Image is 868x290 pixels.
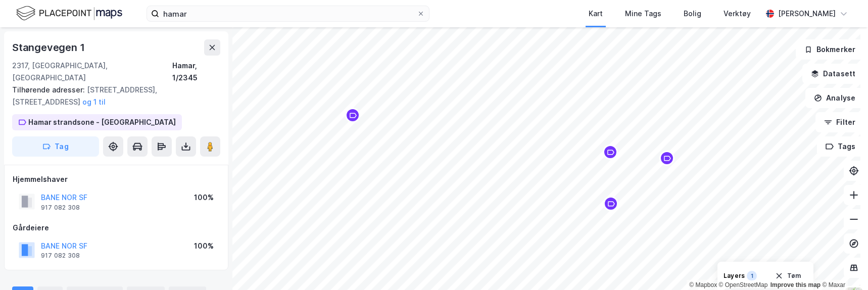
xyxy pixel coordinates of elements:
button: Tøm [768,268,807,284]
div: 2317, [GEOGRAPHIC_DATA], [GEOGRAPHIC_DATA] [12,60,172,84]
a: Improve this map [770,281,821,288]
div: Map marker [603,196,618,211]
img: logo.f888ab2527a4732fd821a326f86c7f29.svg [16,5,122,22]
span: Tilhørende adresser: [12,85,87,94]
div: [PERSON_NAME] [778,8,836,20]
div: Kart [589,8,603,20]
div: Map marker [603,144,618,160]
button: Filter [815,112,864,132]
div: Hamar, 1/2345 [172,60,220,84]
div: Kontrollprogram for chat [817,241,868,290]
div: Verktøy [724,8,751,20]
div: 1 [747,271,757,281]
div: [STREET_ADDRESS], [STREET_ADDRESS] [12,84,212,108]
input: Søk på adresse, matrikkel, gårdeiere, leietakere eller personer [159,6,417,21]
div: Gårdeiere [13,222,220,234]
div: Hjemmelshaver [13,173,220,185]
button: Analyse [805,88,864,108]
button: Tags [817,136,864,157]
div: 917 082 308 [41,252,80,260]
div: Mine Tags [625,8,661,20]
div: 917 082 308 [41,204,80,212]
div: Bolig [684,8,701,20]
div: Map marker [659,151,674,166]
a: OpenStreetMap [719,281,768,288]
button: Tag [12,136,99,157]
div: Hamar strandsone - [GEOGRAPHIC_DATA] [28,116,176,128]
button: Bokmerker [796,39,864,60]
iframe: Chat Widget [817,241,868,290]
div: Stangevegen 1 [12,39,86,56]
div: 100% [194,191,214,204]
div: Map marker [345,108,360,123]
div: 100% [194,240,214,252]
div: Layers [724,272,745,280]
a: Mapbox [689,281,717,288]
button: Datasett [802,64,864,84]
